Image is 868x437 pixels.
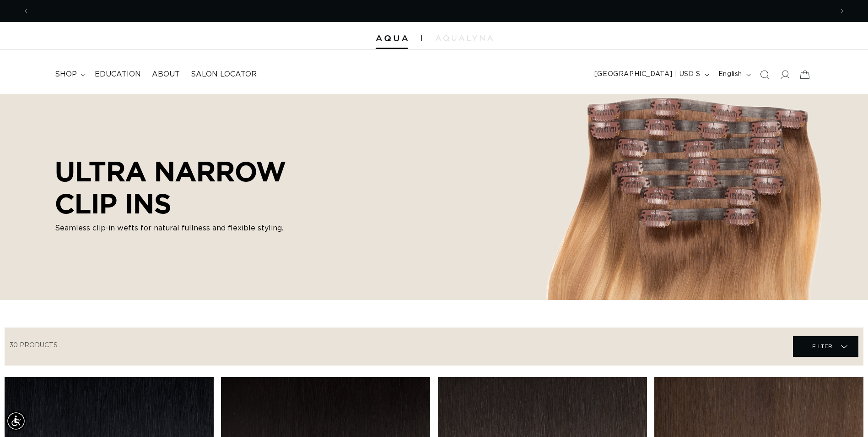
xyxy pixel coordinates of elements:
[589,66,713,83] button: [GEOGRAPHIC_DATA] | USD $
[822,393,868,437] iframe: Chat Widget
[376,35,408,42] img: Aqua Hair Extensions
[89,64,146,85] a: Education
[812,338,833,355] span: Filter
[10,342,58,349] span: 30 products
[185,64,262,85] a: Salon Locator
[793,336,858,357] summary: Filter
[16,2,36,20] button: Previous announcement
[718,70,742,79] span: English
[191,70,257,79] span: Salon Locator
[152,70,180,79] span: About
[49,64,89,85] summary: shop
[832,2,852,20] button: Next announcement
[55,223,352,234] p: Seamless clip-in wefts for natural fullness and flexible styling.
[6,411,26,431] div: Accessibility Menu
[755,65,775,85] summary: Search
[95,70,141,79] span: Education
[713,66,755,83] button: English
[594,70,701,79] span: [GEOGRAPHIC_DATA] | USD $
[146,64,185,85] a: About
[436,35,493,41] img: aqualyna.com
[55,70,77,79] span: shop
[55,155,352,219] h2: ULTRA NARROW CLIP INS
